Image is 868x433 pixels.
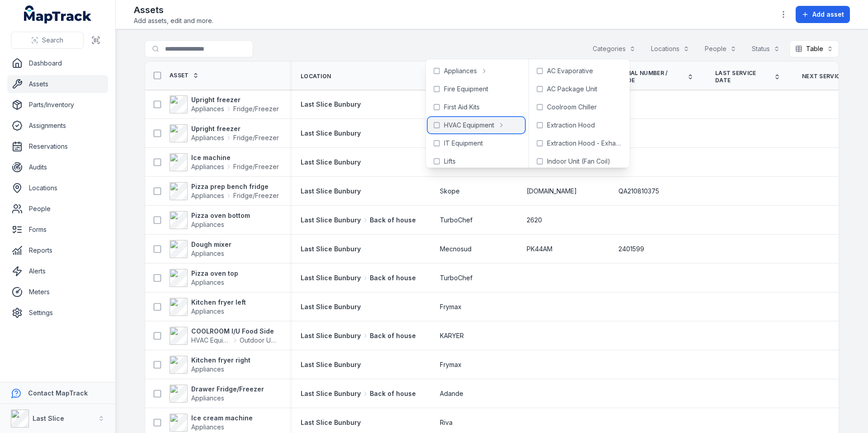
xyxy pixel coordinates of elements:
[547,157,610,166] span: Indoor Unit (Fan Coil)
[191,298,246,307] strong: Kitchen fryer left
[802,73,867,80] a: Next Service Due
[191,307,224,315] span: Appliances
[301,273,416,282] a: Last Slice BunburyBack of house
[7,283,108,301] a: Meters
[301,331,416,340] a: Last Slice BunburyBack of house
[11,32,84,49] button: Search
[191,394,224,402] span: Appliances
[7,137,108,155] a: Reservations
[7,54,108,72] a: Dashboard
[370,273,416,282] span: Back of house
[301,331,361,340] span: Last Slice Bunbury
[191,162,224,171] span: Appliances
[440,389,463,398] span: Adande
[191,104,224,113] span: Appliances
[28,389,88,397] strong: Contact MapTrack
[170,182,279,200] a: Pizza prep bench fridgeAppliancesFridge/Freezer
[7,200,108,218] a: People
[699,40,742,57] button: People
[301,245,361,253] span: Last Slice Bunbury
[33,414,64,422] strong: Last Slice
[170,327,279,345] a: COOLROOM I/U Food SideHVAC EquipmentOutdoor Unit (Condenser)
[789,40,839,57] button: Table
[170,414,253,432] a: Ice cream machineAppliances
[7,96,108,114] a: Parts/Inventory
[301,273,361,282] span: Last Slice Bunbury
[191,365,224,373] span: Appliances
[301,419,361,426] span: Last Slice Bunbury
[444,103,480,112] span: First Aid Kits
[370,389,416,398] span: Back of house
[191,327,279,336] strong: COOLROOM I/U Food Side
[7,179,108,197] a: Locations
[715,70,780,84] a: Last service date
[7,117,108,135] a: Assignments
[301,158,361,167] a: Last Slice Bunbury
[301,361,361,368] span: Last Slice Bunbury
[170,211,250,229] a: Pizza oven bottomAppliances
[444,157,456,166] span: Lifts
[618,70,684,84] span: Serial Number / Code
[7,262,108,280] a: Alerts
[301,158,361,166] span: Last Slice Bunbury
[547,66,593,75] span: AC Evaporative
[301,418,361,427] a: Last Slice Bunbury
[170,298,246,316] a: Kitchen fryer leftAppliances
[191,153,279,162] strong: Ice machine
[301,100,361,109] a: Last Slice Bunbury
[301,245,361,254] a: Last Slice Bunbury
[301,303,361,311] span: Last Slice Bunbury
[191,278,224,286] span: Appliances
[191,133,224,142] span: Appliances
[301,302,361,311] a: Last Slice Bunbury
[170,95,279,113] a: Upright freezerAppliancesFridge/Freezer
[301,73,331,80] span: Location
[802,73,857,80] span: Next Service Due
[191,124,279,133] strong: Upright freezer
[440,418,453,427] span: Riva
[796,6,850,23] button: Add asset
[440,216,472,225] span: TurboChef
[547,121,595,130] span: Extraction Hood
[191,356,250,365] strong: Kitchen fryer right
[240,336,279,345] span: Outdoor Unit (Condenser)
[444,139,483,148] span: IT Equipment
[301,129,361,138] a: Last Slice Bunbury
[301,187,361,195] span: Last Slice Bunbury
[7,241,108,259] a: Reports
[370,331,416,340] span: Back of house
[170,240,231,258] a: Dough mixerAppliances
[440,302,462,311] span: Frymax
[7,304,108,322] a: Settings
[7,158,108,176] a: Audits
[440,360,462,369] span: Frymax
[191,221,224,228] span: Appliances
[170,269,238,287] a: Pizza oven topAppliances
[170,72,199,79] a: Asset
[301,100,361,108] span: Last Slice Bunbury
[191,211,250,220] strong: Pizza oven bottom
[746,40,786,57] button: Status
[170,124,279,142] a: Upright freezerAppliancesFridge/Freezer
[191,182,279,191] strong: Pizza prep bench fridge
[618,70,693,84] a: Serial Number / Code
[134,4,213,16] h2: Assets
[134,16,213,25] span: Add assets, edit and more.
[618,245,644,254] span: 2401599
[444,66,477,75] span: Appliances
[301,389,361,398] span: Last Slice Bunbury
[444,85,488,94] span: Fire Equipment
[191,240,231,249] strong: Dough mixer
[618,187,659,196] span: QA210810375
[191,191,224,200] span: Appliances
[170,385,264,403] a: Drawer Fridge/FreezerAppliances
[233,104,279,113] span: Fridge/Freezer
[440,245,472,254] span: Mecnosud
[812,10,844,19] span: Add asset
[715,70,770,84] span: Last service date
[301,129,361,137] span: Last Slice Bunbury
[444,121,494,130] span: HVAC Equipment
[233,191,279,200] span: Fridge/Freezer
[191,423,224,431] span: Appliances
[7,221,108,239] a: Forms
